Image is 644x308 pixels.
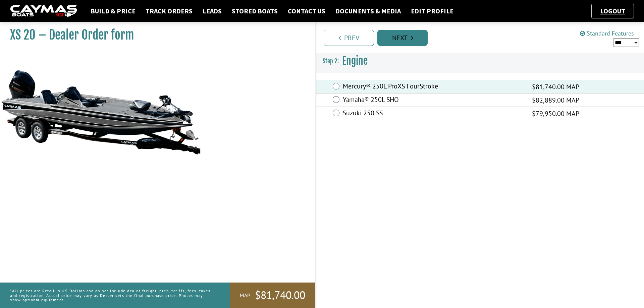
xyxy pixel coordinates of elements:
a: Documents & Media [332,7,404,15]
a: Logout [597,7,629,15]
a: Track Orders [142,7,196,15]
p: *All prices are Retail in US Dollars and do not include dealer freight, prep, tariffs, fees, taxe... [10,285,215,305]
a: Prev [324,30,374,46]
a: Standard Features [580,29,634,37]
a: Build & Price [87,7,139,15]
h1: XS 20 – Dealer Order form [10,27,299,43]
label: Mercury® 250L ProXS FourStroke [343,82,524,92]
span: $81,740.00 MAP [532,82,579,92]
a: Leads [199,7,225,15]
span: $82,889.00 MAP [532,95,579,105]
a: Next [377,30,428,46]
span: $79,950.00 MAP [532,109,579,119]
span: $81,740.00 [255,288,305,302]
span: MAP: [240,292,252,299]
a: Stored Boats [228,7,281,15]
a: MAP:$81,740.00 [230,283,315,308]
h3: Engine [316,49,644,73]
img: caymas-dealer-connect-2ed40d3bc7270c1d8d7ffb4b79bf05adc795679939227970def78ec6f6c03838.gif [10,5,77,17]
ul: Pagination [322,29,644,46]
a: Contact Us [284,7,329,15]
label: Yamaha® 250L SHO [343,96,524,105]
a: Edit Profile [408,7,457,15]
label: Suzuki 250 SS [343,109,524,119]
